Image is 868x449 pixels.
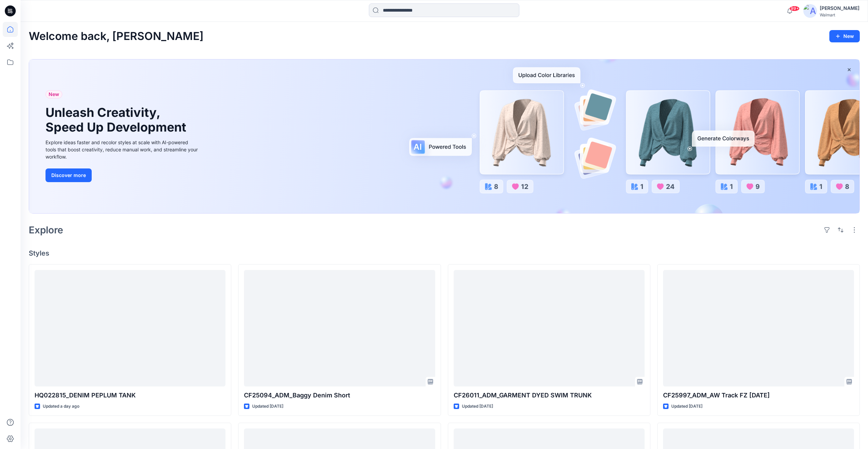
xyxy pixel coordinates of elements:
[789,6,800,11] span: 99+
[671,403,702,410] p: Updated [DATE]
[46,139,199,160] div: Explore ideas faster and recolor styles at scale with AI-powered tools that boost creativity, red...
[462,403,493,410] p: Updated [DATE]
[454,391,645,400] p: CF26011_ADM_GARMENT DYED SWIM TRUNK
[29,30,204,43] h2: Welcome back, [PERSON_NAME]
[803,4,817,18] img: avatar
[29,249,860,257] h4: Styles
[46,168,92,182] button: Discover more
[820,4,859,12] div: [PERSON_NAME]
[820,12,859,17] div: Walmart
[244,391,435,400] p: CF25094_ADM_Baggy Denim Short
[35,391,225,400] p: HQ022815_DENIM PEPLUM TANK
[252,403,283,410] p: Updated [DATE]
[43,403,79,410] p: Updated a day ago
[46,105,189,135] h1: Unleash Creativity, Speed Up Development
[46,168,199,182] a: Discover more
[829,30,860,42] button: New
[663,391,854,400] p: CF25997_ADM_AW Track FZ [DATE]
[49,90,59,98] span: New
[29,224,63,235] h2: Explore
